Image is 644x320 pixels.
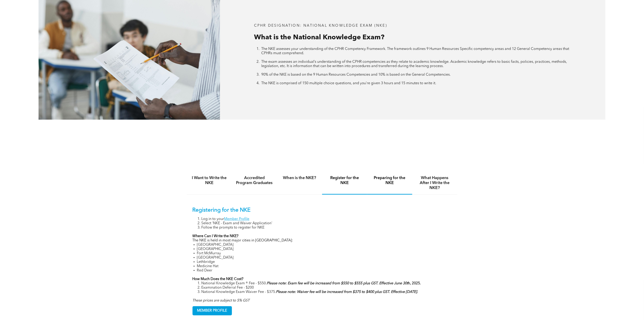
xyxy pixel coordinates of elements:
li: Log in to your [202,217,452,221]
span: 90% of the NKE is based on the 9 Human Resources Competencies and 10% is based on the General Com... [261,73,451,77]
strong: Please note: Waiver fee will be increased from $375 to $400 plus GST. Effective [DATE]. [276,290,418,294]
li: Select 'NKE - Exam and Waiver Application' [202,221,452,226]
li: [GEOGRAPHIC_DATA] [197,256,452,260]
a: Member Profile [224,217,250,221]
h4: When is the NKE? [281,175,318,180]
li: [GEOGRAPHIC_DATA] [197,247,452,251]
span: The NKE assesses your understanding of the CPHR Competency Framework. The framework outlines 9 Hu... [261,47,569,55]
li: Red Deer [197,269,452,273]
li: Medicine Hat [197,264,452,269]
p: The NKE is held in most major cities in [GEOGRAPHIC_DATA]: [193,238,452,243]
li: Fort McMurray [197,251,452,256]
p: Registering for the NKE [193,207,452,214]
span: The exam assesses an individual’s understanding of the CPHR competencies as they relate to academ... [261,60,567,68]
strong: How Much Does the NKE Cost? [193,277,244,281]
h4: I Want to Write the NKE [191,175,228,185]
li: [GEOGRAPHIC_DATA] [197,243,452,247]
li: Examination Deferral Fee - $200 [202,286,452,290]
em: Please note: Exam fee will be increased from $550 to $555 plus GST. Effective June 30t [267,282,408,285]
h4: Accredited Program Graduates [236,175,273,185]
strong: Where Can I Write the NKE? [193,234,239,238]
span: The NKE is comprised of 150 multiple choice questions, and you’re given 3 hours and 15 minutes to... [261,82,436,85]
h4: Preparing for the NKE [371,175,408,185]
a: MEMBER PROFILE [193,306,232,315]
em: These prices are subject to 5% GST [193,299,250,302]
li: National Knowledge Exam ® Fee - $550. [202,281,452,286]
span: What is the National Knowledge Exam? [254,34,385,41]
span: MEMBER PROFILE [193,306,232,315]
h4: What Happens After I Write the NKE? [416,175,453,190]
h4: Register for the NKE [326,175,363,185]
strong: h, 2025. [267,282,421,285]
li: Lethbridge [197,260,452,264]
li: National Knowledge Exam Waiver Fee - $375. [202,290,452,294]
span: CPHR DESIGNATION: National Knowledge Exam (NKE) [254,24,387,28]
li: Follow the prompts to register for NKE [202,226,452,230]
